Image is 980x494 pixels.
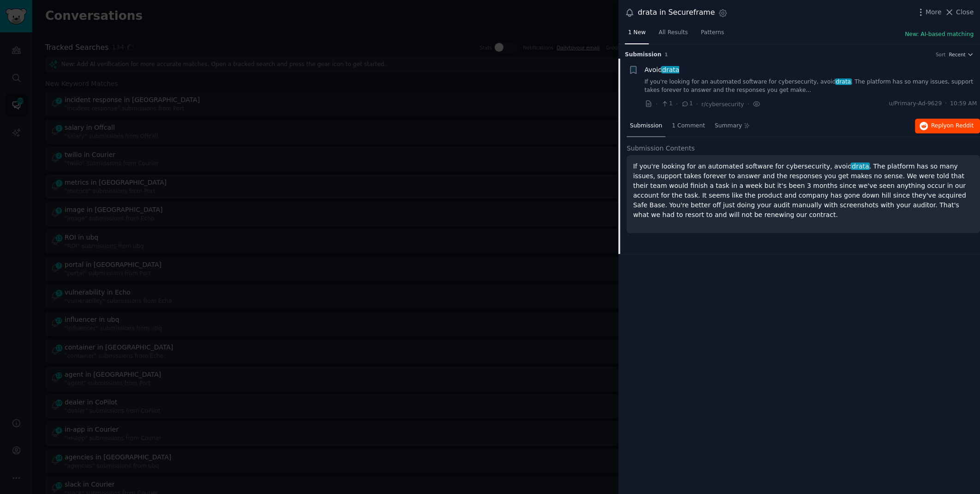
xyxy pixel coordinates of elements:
a: Patterns [698,25,727,44]
span: 1 [661,100,672,108]
span: u/Primary-Ad-9629 [889,100,942,108]
a: 1 New [625,25,649,44]
span: 1 [664,52,668,57]
span: Recent [949,51,965,58]
span: Patterns [701,29,724,37]
span: · [656,99,657,109]
span: More [926,7,942,17]
span: 10:59 AM [950,100,977,108]
span: on Reddit [947,122,974,129]
a: Avoiddrata [645,65,680,75]
span: Summary [715,122,742,130]
button: Close [944,7,974,17]
span: All Results [658,29,687,37]
a: All Results [655,25,691,44]
button: Recent [949,51,974,58]
span: Close [956,7,974,17]
button: Replyon Reddit [915,119,980,133]
span: 1 Comment [672,122,705,130]
p: If you're looking for an automated software for cybersecurity, avoid . The platform has so many i... [633,162,974,220]
span: Reply [931,122,974,130]
span: · [676,99,678,109]
span: drata [835,78,852,85]
a: If you're looking for an automated software for cybersecurity, avoiddrata. The platform has so ma... [645,78,977,94]
span: · [696,99,698,109]
span: 1 New [628,29,645,37]
span: Submission Contents [627,144,695,153]
span: · [747,99,749,109]
button: New: AI-based matching [905,30,974,39]
span: 1 [681,100,693,108]
div: drata in Secureframe [638,7,715,18]
span: r/cybersecurity [701,101,744,108]
span: · [945,100,947,108]
div: Sort [936,51,946,58]
span: drata [661,66,680,73]
span: Submission [625,51,661,59]
button: More [916,7,942,17]
span: Avoid [645,65,680,75]
span: drata [851,163,870,170]
span: Submission [630,122,662,130]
